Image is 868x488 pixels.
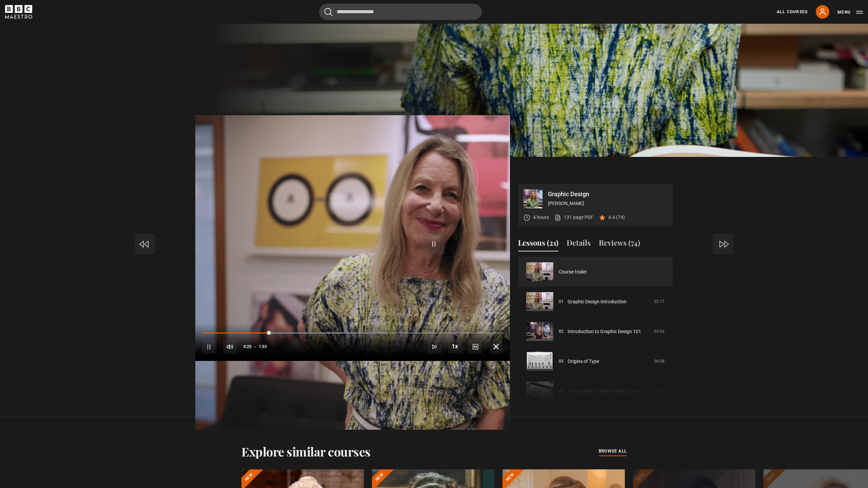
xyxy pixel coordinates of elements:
[202,332,503,334] div: Progress Bar
[599,448,627,455] a: browse all
[241,444,371,459] h2: Explore similar courses
[837,9,863,16] button: Toggle navigation
[324,8,333,16] button: Submit the search query
[568,298,627,305] a: Graphic Design Introduction
[254,344,256,349] span: -
[548,191,667,197] p: Graphic Design
[548,200,667,207] p: [PERSON_NAME]
[489,340,503,353] button: Fullscreen
[469,340,482,353] button: Captions
[259,341,267,353] span: 1:53
[777,9,808,15] a: All Courses
[202,340,216,353] button: Pause
[428,340,441,353] button: Next Lesson
[567,237,591,251] button: Details
[608,214,625,221] p: 4.4 (74)
[559,268,587,276] a: Course trailer
[599,448,627,454] span: browse all
[568,358,599,365] a: Origins of Type
[568,328,641,335] a: Introduction to Graphic Design 101
[599,237,640,251] button: Reviews (74)
[533,214,549,221] p: 4 hours
[195,184,510,361] video-js: Video Player
[223,340,237,353] button: Mute
[518,237,558,251] button: Lessons (21)
[554,214,593,221] a: 131 page PDF
[5,5,32,19] svg: BBC Maestro
[448,340,462,353] button: Playback Rate
[243,341,252,353] span: 0:25
[319,4,482,20] input: Search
